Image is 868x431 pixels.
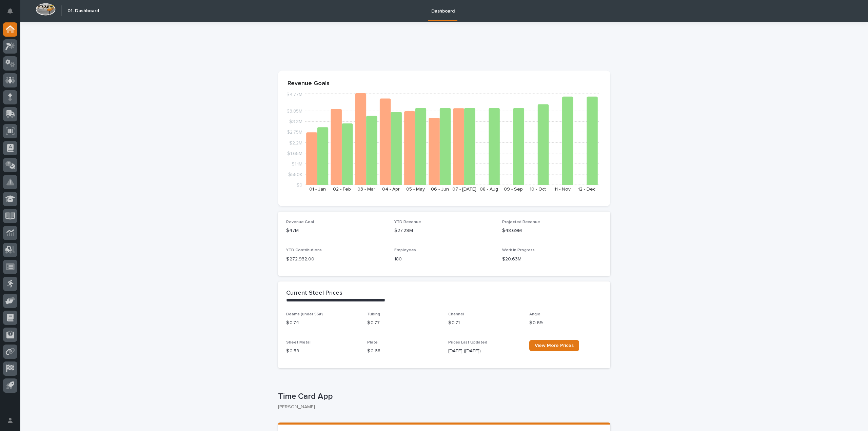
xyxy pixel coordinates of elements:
p: $ 272,932.00 [286,256,386,263]
span: Employees [394,248,416,252]
p: $ 0.71 [448,319,521,327]
text: 02 - Feb [333,187,351,192]
tspan: $1.65M [287,151,302,156]
span: YTD Contributions [286,248,322,252]
p: Time Card App [278,392,608,401]
p: [PERSON_NAME] [278,404,605,410]
p: $ 0.74 [286,319,359,327]
span: Sheet Metal [286,340,311,345]
tspan: $3.85M [287,109,302,114]
text: 10 - Oct [530,187,546,192]
img: Workspace Logo [36,3,56,16]
text: 05 - May [406,187,425,192]
p: $ 0.68 [367,348,440,355]
span: Projected Revenue [502,220,540,224]
p: $20.63M [502,256,602,263]
text: 04 - Apr [382,187,400,192]
text: 09 - Sep [504,187,523,192]
text: 07 - [DATE] [452,187,476,192]
tspan: $2.75M [287,130,302,135]
h2: Current Steel Prices [286,290,342,297]
button: Notifications [3,4,17,18]
text: 08 - Aug [480,187,498,192]
tspan: $1.1M [292,161,302,166]
span: Tubing [367,312,380,316]
span: View More Prices [535,343,574,348]
p: $ 0.59 [286,348,359,355]
text: 03 - Mar [357,187,375,192]
span: Beams (under 55#) [286,312,323,316]
tspan: $550K [288,172,302,177]
p: $27.29M [394,227,494,234]
text: 11 - Nov [554,187,571,192]
p: Revenue Goals [288,80,601,87]
span: Angle [529,312,540,316]
text: 06 - Jun [431,187,449,192]
p: $ 0.69 [529,319,602,327]
p: $48.69M [502,227,602,234]
span: Work in Progress [502,248,535,252]
p: 180 [394,256,494,263]
p: $47M [286,227,386,234]
tspan: $3.3M [289,119,302,124]
a: View More Prices [529,340,579,351]
div: Notifications [8,8,17,19]
text: 12 - Dec [578,187,595,192]
tspan: $2.2M [289,140,302,145]
p: $ 0.77 [367,319,440,327]
span: Channel [448,312,464,316]
tspan: $0 [296,183,302,188]
span: Revenue Goal [286,220,314,224]
span: Plate [367,340,378,345]
p: [DATE] ([DATE]) [448,348,521,355]
span: Prices Last Updated [448,340,487,345]
h2: 01. Dashboard [67,8,99,14]
span: YTD Revenue [394,220,421,224]
tspan: $4.77M [287,92,302,97]
text: 01 - Jan [309,187,326,192]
